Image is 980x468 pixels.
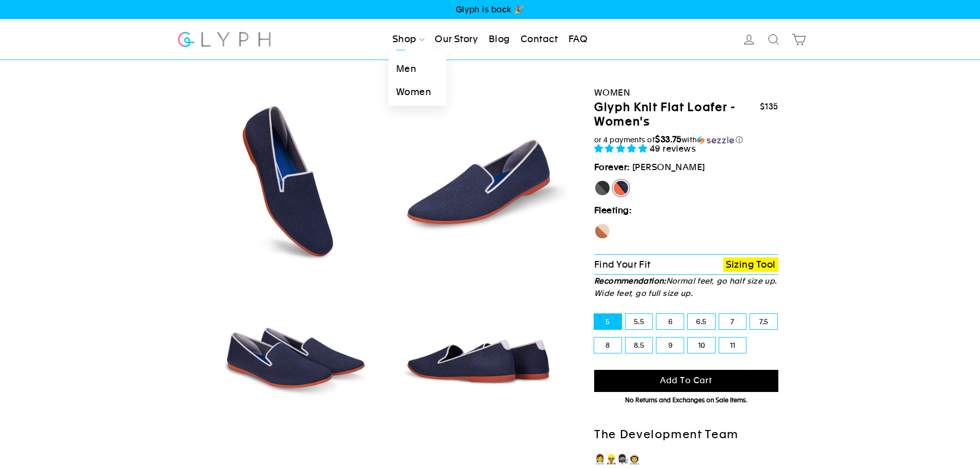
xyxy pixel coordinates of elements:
[594,338,621,353] label: 8
[594,223,611,239] label: Seahorse
[391,90,566,266] img: Marlin
[594,427,778,442] h2: The Development Team
[656,338,684,353] label: 9
[594,370,778,392] button: Add to cart
[655,134,682,144] span: $33.75
[176,26,273,53] img: Glyph
[626,314,653,329] label: 5.5
[594,276,666,285] strong: Recommendation:
[632,162,705,172] span: [PERSON_NAME]
[719,338,746,353] label: 11
[660,376,712,385] span: Add to cart
[723,257,778,272] a: Sizing Tool
[594,259,651,270] span: Find Your Fit
[760,102,778,111] span: $135
[594,162,630,172] strong: Forever:
[626,338,653,353] label: 8.5
[688,314,715,329] label: 6.5
[594,205,632,215] strong: Fleeting:
[697,136,734,145] img: Sezzle
[594,143,650,154] span: 4.88 stars
[516,28,562,51] a: Contact
[485,28,514,51] a: Blog
[656,314,684,329] label: 6
[688,338,715,353] label: 10
[388,28,429,51] a: Shop
[594,314,621,329] label: 5
[650,143,697,154] span: 49 reviews
[207,90,382,266] img: Marlin
[388,81,447,104] a: Women
[594,180,611,196] label: Panther
[388,28,592,51] ul: Primary
[594,135,778,145] div: or 4 payments of$33.75withSezzle Click to learn more about Sezzle
[625,397,747,404] span: No Returns and Exchanges on Sale Items.
[613,180,629,196] label: [PERSON_NAME]
[564,28,592,51] a: FAQ
[594,86,778,100] div: Women
[594,275,778,299] p: Normal feet, go half size up. Wide feet, go full size up.
[207,275,382,450] img: Marlin
[719,314,746,329] label: 7
[388,58,447,81] a: Men
[750,314,777,329] label: 7.5
[594,452,778,467] p: 👩‍💼👷🏽‍♂️👩🏿‍🔬👨‍🚀
[594,135,778,145] div: or 4 payments of with
[391,275,566,450] img: Marlin
[431,28,482,51] a: Our Story
[594,100,760,129] h1: Glyph Knit Flat Loafer - Women's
